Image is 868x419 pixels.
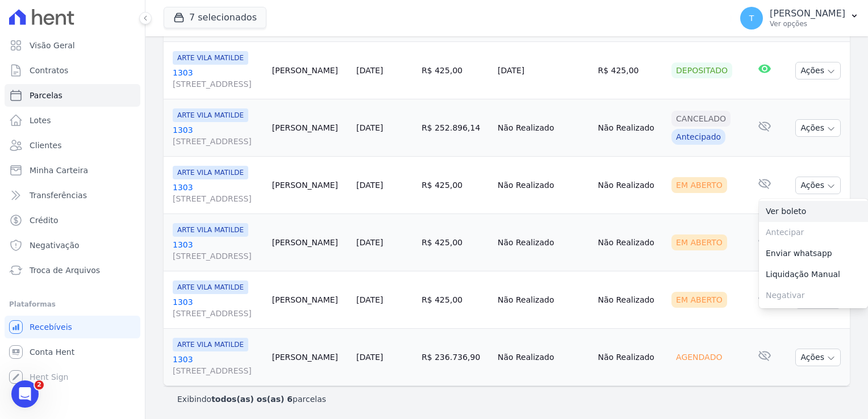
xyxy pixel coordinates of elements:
a: 1303[STREET_ADDRESS] [173,67,263,90]
td: Não Realizado [593,329,667,386]
span: Troca de Arquivos [30,265,100,276]
iframe: Intercom live chat [11,380,39,408]
td: Não Realizado [593,271,667,329]
span: ARTE VILA MATILDE [173,338,248,351]
a: Troca de Arquivos [5,259,140,282]
span: Conta Hent [30,346,74,358]
td: Não Realizado [493,271,593,329]
span: ARTE VILA MATILDE [173,223,248,237]
span: [STREET_ADDRESS] [173,308,263,319]
button: T [PERSON_NAME] Ver opções [731,2,868,34]
td: [PERSON_NAME] [268,271,352,329]
a: Conta Hent [5,341,140,363]
a: [DATE] [356,66,383,75]
td: R$ 425,00 [417,157,493,214]
a: [DATE] [356,123,383,132]
span: Lotes [30,115,51,126]
span: Contratos [30,65,68,76]
span: Parcelas [30,90,62,101]
td: [PERSON_NAME] [268,329,352,386]
td: Não Realizado [493,329,593,386]
span: Clientes [30,140,61,151]
span: Antecipar [759,222,868,243]
a: Crédito [5,209,140,232]
span: [STREET_ADDRESS] [173,78,263,90]
a: Lotes [5,109,140,132]
span: [STREET_ADDRESS] [173,365,263,376]
td: Não Realizado [593,157,667,214]
a: Recebíveis [5,316,140,338]
a: [DATE] [356,181,383,190]
td: [PERSON_NAME] [268,214,352,271]
a: 1303[STREET_ADDRESS] [173,296,263,319]
span: ARTE VILA MATILDE [173,108,248,122]
a: 1303[STREET_ADDRESS] [173,354,263,376]
a: Minha Carteira [5,159,140,182]
button: 7 selecionados [164,7,266,28]
span: Minha Carteira [30,165,88,176]
td: R$ 252.896,14 [417,99,493,157]
span: Crédito [30,215,59,226]
button: Ações [795,62,841,79]
div: Plataformas [9,298,136,311]
td: [DATE] [493,42,593,99]
a: [DATE] [356,295,383,304]
td: [PERSON_NAME] [268,99,352,157]
div: Em Aberto [671,177,727,193]
span: 2 [35,380,44,389]
div: Em Aberto [671,234,727,250]
span: Recebíveis [30,321,72,333]
span: Transferências [30,190,87,201]
td: R$ 425,00 [417,42,493,99]
td: [PERSON_NAME] [268,157,352,214]
p: Ver opções [770,19,845,28]
a: Negativação [5,234,140,257]
div: Cancelado [671,111,731,127]
td: Não Realizado [593,214,667,271]
a: 1303[STREET_ADDRESS] [173,239,263,262]
a: 1303[STREET_ADDRESS] [173,124,263,147]
a: Liquidação Manual [759,264,868,285]
span: ARTE VILA MATILDE [173,280,248,294]
td: R$ 236.736,90 [417,329,493,386]
td: Não Realizado [493,157,593,214]
a: 1303[STREET_ADDRESS] [173,182,263,204]
span: [STREET_ADDRESS] [173,250,263,262]
td: Não Realizado [493,99,593,157]
td: [PERSON_NAME] [268,42,352,99]
span: Negativação [30,240,80,251]
button: Ações [795,119,841,137]
td: Não Realizado [593,99,667,157]
a: Clientes [5,134,140,157]
span: ARTE VILA MATILDE [173,51,248,65]
p: Exibindo parcelas [177,393,326,405]
a: Parcelas [5,84,140,107]
td: R$ 425,00 [593,42,667,99]
td: R$ 425,00 [417,271,493,329]
a: Transferências [5,184,140,207]
p: [PERSON_NAME] [770,8,845,19]
b: todos(as) os(as) 6 [211,395,293,404]
div: Antecipado [671,129,725,145]
a: Visão Geral [5,34,140,57]
span: ARTE VILA MATILDE [173,166,248,179]
span: Visão Geral [30,40,75,51]
a: [DATE] [356,238,383,247]
a: Contratos [5,59,140,82]
div: Em Aberto [671,292,727,308]
td: Não Realizado [493,214,593,271]
a: Enviar whatsapp [759,243,868,264]
button: Ações [795,177,841,194]
span: [STREET_ADDRESS] [173,136,263,147]
td: R$ 425,00 [417,214,493,271]
span: [STREET_ADDRESS] [173,193,263,204]
a: [DATE] [356,353,383,362]
div: Depositado [671,62,732,78]
a: Ver boleto [759,201,868,222]
span: Negativar [759,285,868,306]
div: Agendado [671,349,727,365]
span: T [749,14,754,22]
button: Ações [795,349,841,366]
